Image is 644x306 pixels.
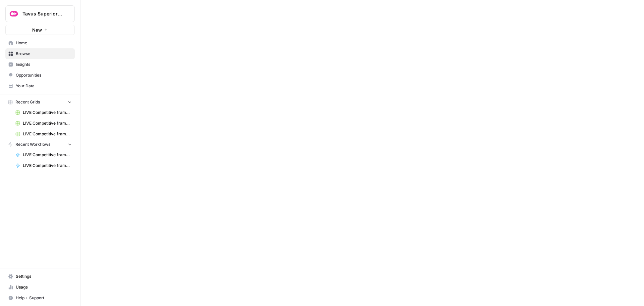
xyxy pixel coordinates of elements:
span: Settings [16,273,72,279]
button: Recent Grids [5,97,75,107]
button: Recent Workflows [5,139,75,149]
button: New [5,25,75,35]
span: Help + Support [16,295,72,301]
a: LIVE Competitive framed blog writer v6 [12,149,75,160]
a: LIVE Competitive framed blog writer v7 [12,160,75,171]
span: LIVE Competitive framed blog writer v6 [23,152,72,158]
span: LIVE Competitive framed blog writer v7 [23,163,72,169]
a: Settings [5,271,75,282]
a: Your Data [5,81,75,91]
span: Insights [16,61,72,68]
span: Recent Grids [15,99,40,105]
a: Insights [5,59,75,70]
a: Opportunities [5,70,75,81]
button: Workspace: Tavus Superiority [5,5,75,22]
span: Home [16,40,72,46]
span: Browse [16,51,72,57]
button: Help + Support [5,293,75,303]
img: Tavus Superiority Logo [8,8,20,20]
span: New [32,27,42,33]
a: LIVE Competitive framed blog writer v7 Grid [12,118,75,129]
a: LIVE Competitive framed blog writer v6 Grid [12,129,75,139]
span: Your Data [16,83,72,89]
span: LIVE Competitive framed blog writer v6 Grid (1) [23,110,72,116]
span: Tavus Superiority [22,10,63,17]
span: Recent Workflows [15,141,50,147]
span: Opportunities [16,72,72,78]
a: LIVE Competitive framed blog writer v6 Grid (1) [12,107,75,118]
span: LIVE Competitive framed blog writer v7 Grid [23,120,72,126]
span: LIVE Competitive framed blog writer v6 Grid [23,131,72,137]
span: Usage [16,284,72,290]
a: Home [5,38,75,48]
a: Usage [5,282,75,293]
a: Browse [5,48,75,59]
